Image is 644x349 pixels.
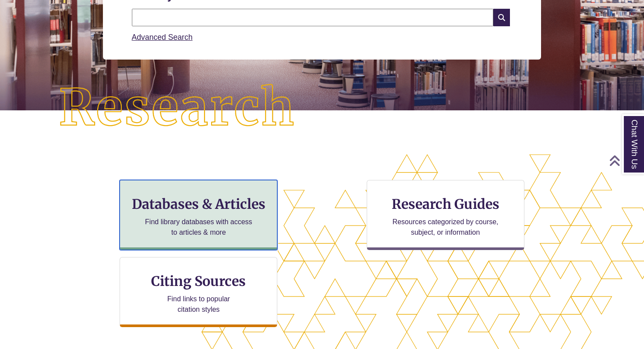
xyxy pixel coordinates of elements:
[120,257,277,327] a: Citing Sources Find links to popular citation styles
[156,294,241,315] p: Find links to popular citation styles
[32,58,322,159] img: Research
[132,33,193,42] a: Advanced Search
[127,196,270,212] h3: Databases & Articles
[120,180,277,250] a: Databases & Articles Find library databases with access to articles & more
[142,217,256,238] p: Find library databases with access to articles & more
[609,155,642,166] a: Back to Top
[493,9,510,26] i: Search
[374,196,517,212] h3: Research Guides
[388,217,502,238] p: Resources categorized by course, subject, or information
[367,180,524,250] a: Research Guides Resources categorized by course, subject, or information
[145,273,252,289] h3: Citing Sources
